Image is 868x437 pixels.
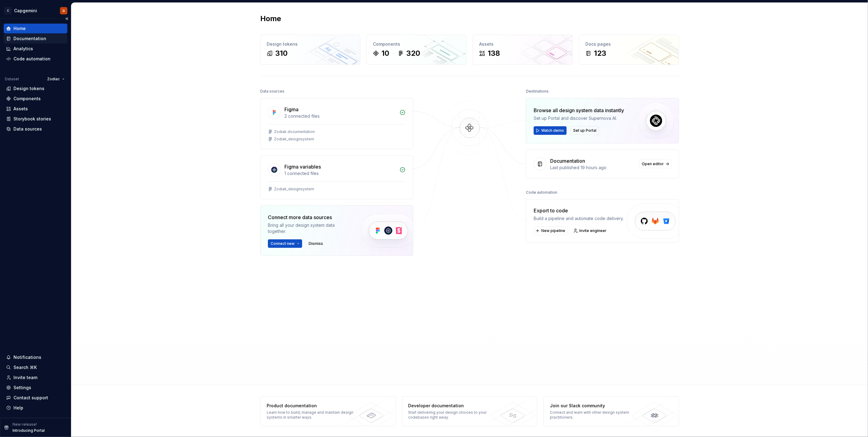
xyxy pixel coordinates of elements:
[284,163,321,170] div: Figma variables
[4,84,67,93] a: Design tokens
[541,128,564,133] span: Watch demo
[479,41,566,47] div: Assets
[534,207,624,214] div: Export to code
[275,48,287,58] div: 310
[4,363,67,372] button: Search ⌘K
[550,403,639,409] div: Join our Slack community
[309,241,323,246] span: Dismiss
[4,104,67,114] a: Assets
[13,96,41,102] div: Components
[473,35,573,65] a: Assets138
[274,187,314,192] div: Zodiak_designsystem
[541,228,565,233] span: New pipeline
[4,124,67,134] a: Data sources
[260,396,396,426] a: Product documentationLearn how to build, manage and maintain design systems in smarter ways.
[550,157,585,165] div: Documentation
[4,34,67,44] a: Documentation
[4,114,67,124] a: Storybook stories
[284,170,396,177] div: 1 connected files
[406,48,420,58] div: 320
[14,8,37,14] div: Capgemini
[13,428,45,433] p: Introducing Portal
[526,188,557,197] div: Code automation
[579,228,607,233] span: Invite engineer
[534,115,624,121] div: Set up Portal and discover Supernova AI.
[13,36,46,42] div: Documentation
[271,241,295,246] span: Connect new
[4,7,12,14] div: C
[642,161,664,166] span: Open editor
[550,410,639,420] div: Connect and learn with other design system practitioners.
[381,48,389,58] div: 10
[47,77,60,82] span: Zodiac
[4,44,67,54] a: Analytics
[44,75,67,83] button: Zodiac
[13,85,44,92] div: Design tokens
[267,41,354,47] div: Design tokens
[62,8,65,13] div: G
[13,116,51,122] div: Storybook stories
[1,4,70,17] button: CCapgeminiG
[260,98,413,149] a: Figma2 connected filesZodiak documentationZodiak_designsystem
[408,410,498,420] div: Start delivering your design choices to your codebases right away.
[260,35,360,65] a: Design tokens310
[13,56,51,62] div: Code automation
[402,396,538,426] a: Developer documentationStart delivering your design choices to your codebases right away.
[4,94,67,104] a: Components
[534,226,568,235] button: New pipeline
[550,165,635,171] div: Last published 19 hours ago
[585,41,673,47] div: Docs pages
[274,129,315,134] div: Zodiak documentation
[13,405,23,411] div: Help
[4,54,67,64] a: Code automation
[267,410,356,420] div: Learn how to build, manage and maintain design systems in smarter ways.
[284,113,396,119] div: 2 connected files
[526,87,549,96] div: Destinations
[13,46,33,52] div: Analytics
[13,106,28,112] div: Assets
[267,403,356,409] div: Product documentation
[4,352,67,362] button: Notifications
[573,128,596,133] span: Set up Portal
[534,215,624,222] div: Build a pipeline and automate code delivery.
[570,126,599,135] button: Set up Portal
[488,48,500,58] div: 138
[260,155,413,199] a: Figma variables1 connected filesZodiak_designsystem
[4,403,67,413] button: Help
[268,222,351,234] div: Bring all your design system data together.
[284,106,299,113] div: Figma
[13,126,42,132] div: Data sources
[306,239,326,248] button: Dismiss
[260,14,281,24] h2: Home
[639,160,671,168] a: Open editor
[572,226,609,235] a: Invite engineer
[408,403,498,409] div: Developer documentation
[534,107,624,114] div: Browse all design system data instantly
[13,354,41,360] div: Notifications
[13,364,37,370] div: Search ⌘K
[268,239,302,248] button: Connect new
[13,374,37,381] div: Invite team
[260,87,284,96] div: Data sources
[62,14,71,23] button: Collapse sidebar
[4,383,67,393] a: Settings
[274,137,314,142] div: Zodiak_designsystem
[366,35,467,65] a: Components10320
[13,385,31,391] div: Settings
[579,35,679,65] a: Docs pages123
[13,422,37,427] p: New release!
[534,126,567,135] button: Watch demo
[4,373,67,382] a: Invite team
[4,24,67,33] a: Home
[543,396,679,426] a: Join our Slack communityConnect and learn with other design system practitioners.
[13,395,48,401] div: Contact support
[4,393,67,403] button: Contact support
[373,41,460,47] div: Components
[268,214,351,221] div: Connect more data sources
[5,77,19,82] div: Dataset
[13,25,26,32] div: Home
[594,48,606,58] div: 123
